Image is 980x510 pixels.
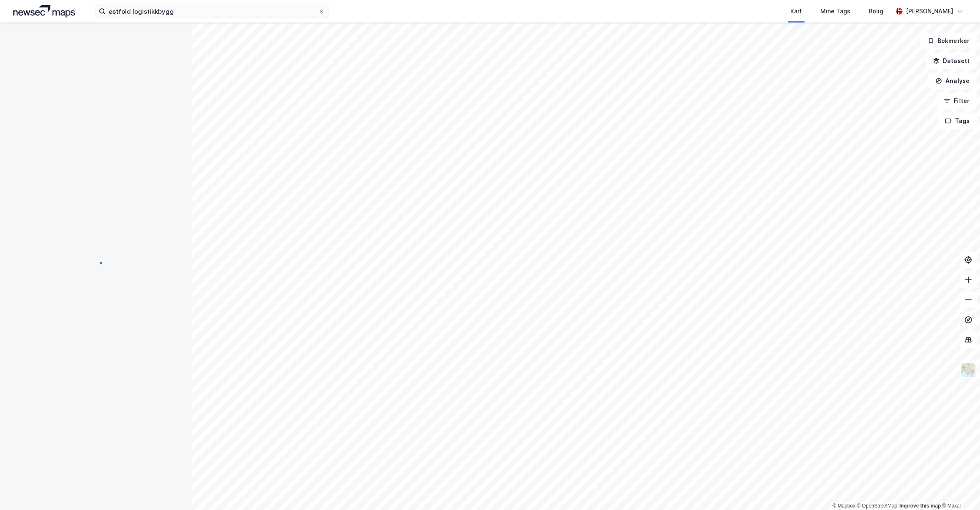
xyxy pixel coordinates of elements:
button: Bokmerker [920,33,977,49]
img: Z [960,362,976,378]
img: logo.a4113a55bc3d86da70a041830d287a7e.svg [13,5,75,18]
div: Mine Tags [820,6,850,16]
input: Søk på adresse, matrikkel, gårdeiere, leietakere eller personer [105,5,318,18]
a: Mapbox [832,503,855,509]
button: Datasett [926,53,977,69]
div: Bolig [869,6,883,16]
img: spinner.a6d8c91a73a9ac5275cf975e30b51cfb.svg [89,255,103,268]
iframe: Chat Widget [938,470,980,510]
div: Kontrollprogram for chat [938,470,980,510]
button: Analyse [928,73,977,89]
a: OpenStreetMap [857,503,897,509]
button: Filter [937,93,977,109]
div: Kart [790,6,802,16]
a: Improve this map [900,503,941,509]
div: [PERSON_NAME] [906,6,953,16]
button: Tags [938,113,977,129]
